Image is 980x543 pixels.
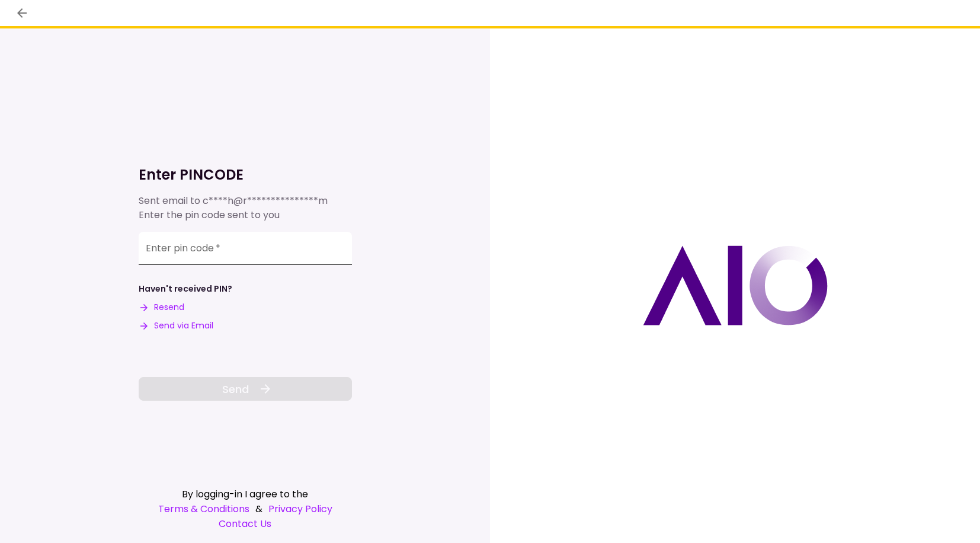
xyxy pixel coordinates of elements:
span: Send [222,381,249,397]
div: Haven't received PIN? [139,283,232,295]
a: Contact Us [139,516,352,531]
button: Send [139,377,352,401]
div: By logging-in I agree to the [139,487,352,502]
h1: Enter PINCODE [139,165,352,184]
img: AIO logo [643,245,828,325]
button: back [12,3,32,23]
div: Sent email to Enter the pin code sent to you [139,194,352,222]
div: & [139,502,352,516]
button: Resend [139,301,184,314]
button: Send via Email [139,320,213,332]
a: Privacy Policy [268,502,332,516]
a: Terms & Conditions [158,502,249,516]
